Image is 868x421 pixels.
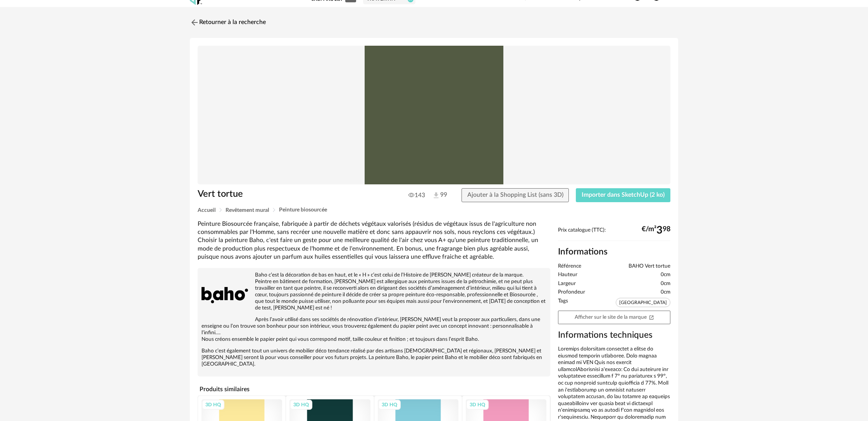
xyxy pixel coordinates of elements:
span: 3 [656,227,663,234]
img: Téléchargements [432,191,440,199]
span: Accueil [198,208,215,213]
div: 3D HQ [202,400,224,410]
span: Profondeur [558,289,585,296]
div: Peinture Biosourcée française, fabriquée à partir de déchets végétaux valorisés (résidus de végét... [198,220,550,261]
span: 0cm [661,280,670,287]
div: Prix catalogue (TTC): [558,227,670,241]
span: Importer dans SketchUp (2 ko) [582,192,665,198]
span: Référence [558,263,581,270]
h4: Produits similaires [198,383,550,395]
img: svg+xml;base64,PHN2ZyB3aWR0aD0iMjQiIGhlaWdodD0iMjQiIHZpZXdCb3g9IjAgMCAyNCAyNCIgZmlsbD0ibm9uZSIgeG... [190,18,199,27]
div: Breadcrumb [198,207,670,213]
img: brand logo [201,272,248,318]
span: Peinture biosourcée [279,207,327,213]
div: €/m² 98 [642,227,670,234]
p: Baho c’est la décoration de bas en haut, et le « H » c’est celui de l’Histoire de [PERSON_NAME] c... [201,272,546,311]
span: Tags [558,298,568,309]
span: Open In New icon [649,314,654,320]
span: 0cm [661,272,670,278]
span: 0cm [661,289,670,296]
a: Afficher sur le site de la marqueOpen In New icon [558,311,670,324]
span: 143 [408,191,425,199]
p: Après l’avoir utilisé dans ses sociétés de rénovation d’intérieur, [PERSON_NAME] veut la proposer... [201,316,546,343]
img: Product pack shot [198,46,670,185]
h3: Informations techniques [558,330,670,341]
span: 99 [432,191,447,199]
div: 3D HQ [290,400,312,410]
p: Baho c’est également tout un univers de mobilier déco tendance réalisé par des artisans [DEMOGRAP... [201,348,546,368]
span: Revêtement mural [226,208,269,213]
span: Ajouter à la Shopping List (sans 3D) [467,192,563,198]
span: BAHO Vert tortue [629,263,670,270]
span: Hauteur [558,272,577,278]
a: Retourner à la recherche [190,14,266,31]
div: 3D HQ [378,400,401,410]
span: Largeur [558,280,576,287]
h2: Informations [558,246,670,258]
span: [GEOGRAPHIC_DATA] [616,298,670,307]
h1: Vert tortue [198,188,390,200]
button: Ajouter à la Shopping List (sans 3D) [462,188,569,202]
div: 3D HQ [466,400,489,410]
button: Importer dans SketchUp (2 ko) [576,188,670,202]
